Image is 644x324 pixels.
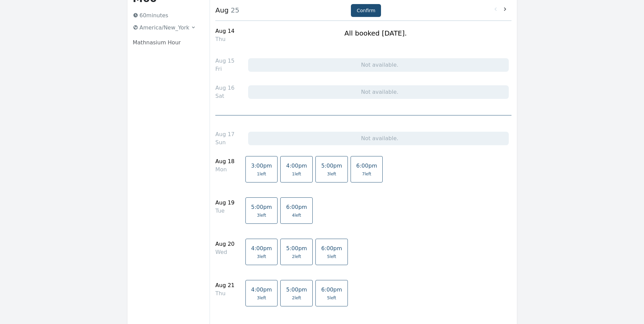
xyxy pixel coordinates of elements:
span: 4:00pm [251,286,272,293]
span: 3:00pm [251,163,272,169]
span: 25 [229,6,239,14]
span: 5 left [327,295,336,301]
div: Not available. [248,85,509,99]
span: 2 left [292,295,301,301]
span: 7 left [362,171,371,177]
p: Mathnasium Hour [133,39,199,47]
span: 1 left [257,171,266,177]
span: 6:00pm [286,204,307,210]
div: Sat [215,92,235,100]
span: 5:00pm [286,286,307,293]
span: 6:00pm [356,163,377,169]
button: Confirm [351,4,381,17]
div: Aug 16 [215,84,235,92]
span: 5:00pm [286,245,307,252]
div: Aug 19 [215,199,235,207]
span: 3 left [257,213,266,218]
button: America/New_York [130,22,199,33]
div: Aug 17 [215,130,235,138]
div: Not available. [248,132,509,145]
span: 6:00pm [321,245,342,252]
div: Aug 21 [215,281,235,289]
div: Aug 20 [215,240,235,248]
div: Aug 15 [215,57,235,65]
span: 6:00pm [321,286,342,293]
span: 5 left [327,254,336,259]
span: 5:00pm [251,204,272,210]
div: Sun [215,138,235,147]
p: 60 minutes [130,10,199,21]
h1: All booked [DATE]. [344,28,407,38]
span: 2 left [292,254,301,259]
span: 3 left [257,254,266,259]
div: Fri [215,65,235,73]
strong: Aug [215,6,229,14]
div: Thu [215,35,235,43]
span: 4:00pm [286,163,307,169]
span: 3 left [257,295,266,301]
span: 4:00pm [251,245,272,252]
span: 3 left [327,171,336,177]
div: Not available. [248,58,509,72]
span: 4 left [292,213,301,218]
div: Mon [215,166,235,174]
div: Thu [215,289,235,298]
span: 1 left [292,171,301,177]
div: Aug 18 [215,157,235,166]
div: Wed [215,248,235,256]
div: Tue [215,207,235,215]
div: Aug 14 [215,27,235,35]
span: 5:00pm [321,163,342,169]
